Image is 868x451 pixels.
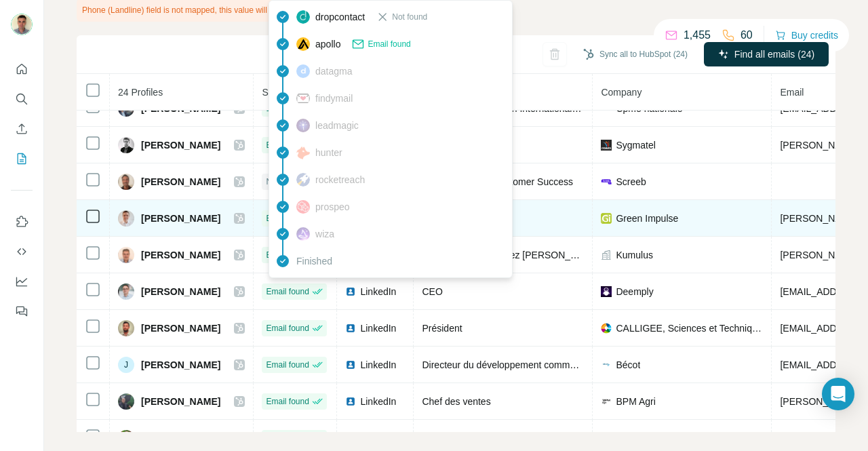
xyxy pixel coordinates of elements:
span: Email found [266,212,309,224]
p: 1,455 [684,27,711,43]
span: findymail [315,92,353,105]
span: Sygmatel [616,138,655,152]
img: company-logo [601,359,612,370]
span: Green Impulse [616,212,678,225]
span: Not found [266,176,301,188]
span: 192PUB Agence de publicité tout format [616,431,763,445]
img: LinkedIn logo [345,323,356,334]
span: [PERSON_NAME] [141,358,220,372]
img: Avatar [118,283,134,300]
div: J [118,357,134,373]
img: company-logo [601,323,612,334]
span: LinkedIn [360,285,396,298]
span: Email found [266,286,309,298]
span: Status [262,87,289,98]
span: rocketreach [315,173,365,187]
button: Find all emails (24) [704,42,829,66]
button: Sync all to HubSpot (24) [574,44,697,64]
button: Use Surfe API [11,239,33,264]
span: hunter [315,146,342,159]
span: Bécot [616,358,640,372]
img: Avatar [118,320,134,336]
span: Email found [266,249,309,261]
span: LinkedIn [360,321,396,335]
button: Enrich CSV [11,117,33,141]
span: Email [780,87,804,98]
img: company-logo [601,176,612,187]
img: Avatar [118,174,134,190]
span: Président [422,323,462,334]
span: leadmagic [315,119,359,132]
span: Not found [392,11,427,23]
img: provider prospeo logo [296,200,310,214]
img: company-logo [601,140,612,151]
span: Kumulus [616,248,652,262]
span: LinkedIn [360,431,396,445]
button: Search [11,87,33,111]
span: [PERSON_NAME] [141,321,220,335]
span: apollo [315,37,340,51]
span: [PERSON_NAME] [141,248,220,262]
span: CALLIGEE, Sciences et Techniques Géologiques [616,321,763,335]
img: LinkedIn logo [345,396,356,407]
button: Dashboard [11,269,33,294]
img: Avatar [11,14,33,35]
span: 24 Profiles [118,87,163,98]
span: Find all emails (24) [734,47,814,61]
span: Screeb [616,175,646,189]
div: Open Intercom Messenger [822,378,854,410]
span: Company [601,87,642,98]
span: [PERSON_NAME] [141,138,220,152]
span: datagma [315,64,352,78]
span: [PERSON_NAME] [141,212,220,225]
span: [PERSON_NAME] [141,431,220,445]
span: Email found [266,432,309,444]
span: Directeur du développement commercial [422,359,592,370]
img: Avatar [118,210,134,227]
img: provider wiza logo [296,227,310,241]
img: company-logo [601,213,612,224]
img: Avatar [118,247,134,263]
button: Feedback [11,299,33,323]
span: LinkedIn [360,395,396,408]
span: Email found [266,139,309,151]
img: LinkedIn logo [345,359,356,370]
img: LinkedIn logo [345,286,356,297]
span: CEO [422,286,442,297]
button: Quick start [11,57,33,81]
img: company-logo [601,396,612,407]
img: provider rocketreach logo [296,173,310,187]
span: [PERSON_NAME] [141,175,220,189]
span: prospeo [315,200,350,214]
p: 60 [741,27,753,43]
img: Avatar [118,430,134,446]
button: Buy credits [775,26,838,45]
img: provider dropcontact logo [296,10,310,24]
img: provider leadmagic logo [296,119,310,132]
img: provider findymail logo [296,92,310,105]
span: LinkedIn [360,358,396,372]
span: dropcontact [315,10,365,24]
span: Email found [266,359,309,371]
img: Avatar [118,393,134,410]
button: My lists [11,146,33,171]
span: Email found [266,395,309,408]
span: Email found [266,322,309,334]
img: Avatar [118,137,134,153]
img: provider datagma logo [296,64,310,78]
span: Email found [368,38,410,50]
button: Use Surfe on LinkedIn [11,210,33,234]
span: Président Commission Internationale CPME [422,103,607,114]
img: company-logo [601,286,612,297]
span: [PERSON_NAME] [141,395,220,408]
span: [PERSON_NAME] [141,285,220,298]
img: provider apollo logo [296,37,310,51]
span: BPM Agri [616,395,655,408]
span: Finished [296,254,332,268]
span: Deemply [616,285,653,298]
span: wiza [315,227,334,241]
span: Chef des ventes [422,396,490,407]
img: provider hunter logo [296,146,310,159]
